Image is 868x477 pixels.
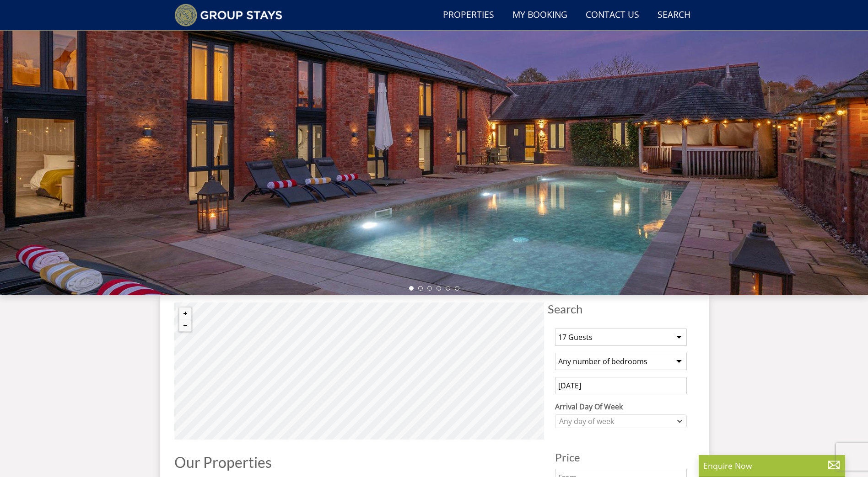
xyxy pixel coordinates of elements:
span: Search [548,302,694,315]
a: My Booking [509,5,571,26]
button: Zoom out [179,319,191,331]
img: Group Stays [174,4,283,26]
div: Any day of week [557,416,675,426]
div: Combobox [555,414,687,428]
a: Contact Us [582,5,643,26]
input: Arrival Date [555,377,687,394]
button: Zoom in [179,307,191,319]
h1: Our Properties [174,454,544,470]
a: Search [654,5,694,26]
a: Properties [439,5,498,26]
p: Enquire Now [703,460,841,472]
canvas: Map [174,302,544,440]
h3: Price [555,451,687,463]
label: Arrival Day Of Week [555,401,687,412]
